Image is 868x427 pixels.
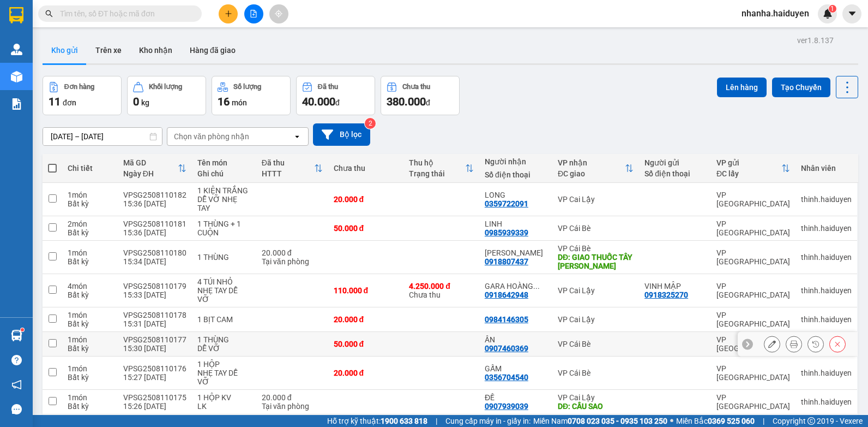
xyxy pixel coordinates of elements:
div: 50.000 đ [334,224,399,233]
img: warehouse-icon [11,44,22,55]
div: 1 món [68,248,112,257]
div: DỄ VỠ [197,344,251,353]
div: 20.000 đ [334,369,399,377]
div: VPSG2508110177 [123,335,186,344]
div: 1 THÙNG + 1 CUỘN [197,220,251,237]
span: 11 [49,95,61,108]
div: Chưa thu [409,282,474,299]
div: ver 1.8.137 [797,34,834,46]
button: Lên hàng [717,78,767,97]
sup: 2 [365,118,376,129]
div: VP Cái Bè [558,224,634,233]
div: Tại văn phòng [262,257,323,266]
div: Bất kỳ [68,228,112,237]
svg: open [293,132,302,141]
div: Bất kỳ [68,319,112,328]
button: Chưa thu380.000đ [381,76,460,115]
div: Tên món [197,158,251,167]
div: thinh.haiduyen [801,369,852,377]
div: 1 món [68,364,112,373]
span: kg [141,98,149,107]
button: Hàng đã giao [181,37,244,63]
span: đ [426,98,430,107]
div: ĐC giao [558,169,625,178]
div: Đã thu [318,83,338,91]
div: 1 món [68,393,112,402]
sup: 1 [829,5,836,13]
div: Chưa thu [334,164,399,173]
div: 20.000 đ [262,248,323,257]
div: 0359722091 [485,199,528,208]
div: VP [GEOGRAPHIC_DATA] [716,335,790,353]
div: DĐ: GIAO THUỐC TÂY HOÀNG NGỌC [558,253,634,270]
div: Bất kỳ [68,199,112,208]
span: 40.000 [302,95,335,108]
button: Số lượng16món [212,76,291,115]
span: 16 [218,95,230,108]
div: VP [GEOGRAPHIC_DATA] [716,393,790,411]
div: Số điện thoại [644,169,706,178]
div: DỄ VỠ NHẸ TAY [197,195,251,212]
span: file-add [250,10,257,17]
div: VP [GEOGRAPHIC_DATA] [716,282,790,299]
button: Trên xe [87,37,130,63]
button: Đơn hàng11đơn [43,76,122,115]
div: 50.000 đ [334,340,399,348]
img: warehouse-icon [11,330,22,341]
div: Ghi chú [197,169,251,178]
span: 380.000 [387,95,426,108]
img: warehouse-icon [11,71,22,82]
div: Người gửi [644,158,706,167]
div: 4 món [68,282,112,290]
div: 1 THÙNG [197,335,251,344]
div: Đã thu [262,158,314,167]
div: Khối lượng [149,83,182,91]
div: HOÀNG NGỌC [485,248,547,257]
span: notification [11,379,22,390]
span: ... [533,282,540,290]
div: 110.000 đ [334,286,399,295]
div: 20.000 đ [262,393,323,402]
div: thinh.haiduyen [801,253,852,262]
div: GẤM [485,364,547,373]
span: | [763,415,764,427]
div: thinh.haiduyen [801,286,852,295]
div: HTTT [262,169,314,178]
span: đ [335,98,340,107]
div: VP Cai Lậy [558,195,634,204]
th: Toggle SortBy [711,154,795,183]
th: Toggle SortBy [552,154,639,183]
span: copyright [807,417,815,425]
div: Bất kỳ [68,344,112,353]
div: 2 món [68,220,112,228]
div: thinh.haiduyen [801,195,852,204]
div: ÂN [485,335,547,344]
div: 15:31 [DATE] [123,319,186,328]
div: 4.250.000 đ [409,282,474,290]
div: thinh.haiduyen [801,398,852,406]
div: VP Cai Lậy [558,393,634,402]
span: Hỗ trợ kỹ thuật: [327,415,427,427]
div: Bất kỳ [68,402,112,411]
div: 1 HỘP [197,360,251,369]
span: ⚪️ [670,419,673,423]
div: 0907939039 [485,402,528,411]
span: 0 [133,95,139,108]
div: Người nhận [485,157,547,166]
div: 0907460369 [485,344,528,353]
div: NHẸ TAY DỄ VỠ [197,369,251,386]
span: nhanha.haiduyen [733,7,818,20]
span: Cung cấp máy in - giấy in: [445,415,531,427]
input: Tìm tên, số ĐT hoặc mã đơn [60,8,189,20]
div: 15:36 [DATE] [123,228,186,237]
div: VP [GEOGRAPHIC_DATA] [716,248,790,266]
div: Chọn văn phòng nhận [174,131,249,142]
div: VPSG2508110182 [123,191,186,199]
div: 0918807437 [485,257,528,266]
span: món [232,98,247,107]
div: Ngày ĐH [123,169,178,178]
div: Số lượng [233,83,261,91]
div: VP Cai Lậy [558,286,634,295]
div: thinh.haiduyen [801,315,852,324]
span: aim [275,10,282,17]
